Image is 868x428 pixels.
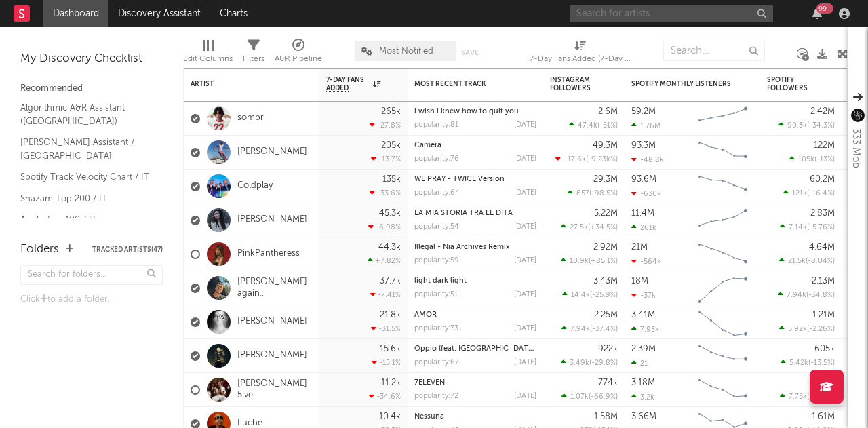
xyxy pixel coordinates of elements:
div: 29.3M [593,175,618,184]
div: 135k [382,175,401,184]
span: 90.3k [787,122,807,130]
svg: Chart title [692,305,753,339]
div: Spotify Followers [767,76,814,92]
div: Filters [243,51,264,67]
a: [PERSON_NAME] 5ive [237,378,313,402]
span: 7.94k [570,326,590,333]
div: -48.8k [631,155,664,164]
a: [PERSON_NAME] [237,350,307,362]
div: 21.8k [380,311,401,319]
svg: Chart title [692,102,753,136]
span: -13.5 % [810,359,833,367]
span: 7.14k [789,224,807,231]
div: 2.42M [810,107,835,116]
span: +34.5 % [590,224,616,231]
span: -17.6k [564,156,586,163]
div: 2.39M [631,345,656,353]
a: light dark light [414,277,467,285]
a: Spotify Track Velocity Chart / IT [20,170,149,184]
div: [DATE] [514,291,536,298]
div: 7ELEVEN [414,379,536,387]
div: 11.2k [381,378,401,387]
span: -13 % [816,156,833,163]
div: ( ) [780,222,835,231]
div: 99 + [816,3,833,14]
div: 205k [381,141,401,150]
div: 2.83M [810,209,835,218]
div: 59.2M [631,107,656,116]
input: Search for folders... [20,265,163,285]
div: 11.4M [631,209,654,218]
a: 7ELEVEN [414,379,445,387]
div: 922k [598,345,618,353]
div: 45.3k [379,209,401,218]
a: [PERSON_NAME] again.. [237,277,313,300]
a: AMOR [414,311,437,319]
div: popularity: 73 [414,325,458,332]
div: [DATE] [514,223,536,231]
div: popularity: 54 [414,223,459,231]
div: light dark light [414,277,536,285]
button: Save [461,49,479,56]
div: -13.7 % [371,155,401,163]
div: 93.6M [631,175,656,184]
span: -29.8 % [591,359,616,367]
span: -5.76 % [809,224,833,231]
div: 261k [631,223,656,232]
svg: Chart title [692,170,753,203]
div: LA MIA STORIA TRA LE DITA [414,210,536,217]
div: Oppio (feat. Simba La Rue) [414,345,536,353]
div: popularity: 51 [414,291,458,298]
a: i wish i knew how to quit you [414,108,519,115]
div: Click to add a folder. [20,292,163,308]
div: A&R Pipeline [275,34,322,73]
span: -2.26 % [809,326,833,333]
a: Nessuna [414,413,444,421]
div: [DATE] [514,393,536,400]
div: -564k [631,257,661,266]
div: Filters [243,34,264,73]
svg: Chart title [692,136,753,170]
span: -8.04 % [808,258,833,265]
svg: Chart title [692,237,753,271]
span: +85.1 % [591,258,616,265]
div: ( ) [778,121,835,130]
div: WE PRAY - TWICE Version [414,176,536,183]
div: Recommended [20,81,163,97]
div: -33.6 % [370,189,401,197]
a: Apple Top 100 / IT [20,212,149,227]
span: 14.4k [571,292,590,299]
div: 10.4k [379,412,401,421]
span: Most Notified [379,47,433,56]
div: Instagram Followers [550,76,597,92]
div: 21M [631,243,648,252]
div: ( ) [561,358,618,367]
svg: Chart title [692,339,753,373]
a: [PERSON_NAME] [237,316,307,328]
div: 2.92M [593,243,618,252]
a: Camera [414,142,441,149]
div: 49.3M [593,141,618,150]
svg: Chart title [692,373,753,407]
div: +7.82 % [368,256,401,265]
div: 7-Day Fans Added (7-Day Fans Added) [530,51,631,67]
span: 5.92k [788,326,807,333]
a: WE PRAY - TWICE Version [414,176,505,183]
div: 1.21M [812,311,835,319]
div: Nessuna [414,413,536,421]
button: Tracked Artists(47) [92,246,163,253]
div: -27.8 % [370,121,401,130]
span: 7-Day Fans Added [326,76,370,92]
button: 99+ [812,8,822,19]
a: Illegal - Nia Archives Remix [414,244,510,251]
div: 3.41M [631,311,655,319]
div: [DATE] [514,121,536,129]
span: 47.4k [578,122,597,130]
span: -16.4 % [809,190,833,197]
div: popularity: 59 [414,257,459,265]
a: Shazam Top 200 / IT [20,191,149,206]
div: Illegal - Nia Archives Remix [414,244,536,251]
div: 605k [814,345,835,353]
span: 3.49k [570,359,589,367]
div: Spotify Monthly Listeners [631,80,733,88]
